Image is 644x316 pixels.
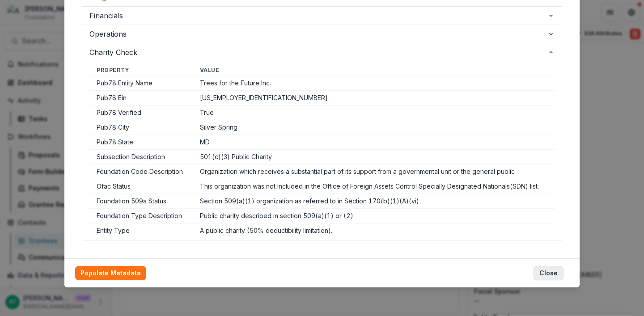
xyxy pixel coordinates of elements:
[89,65,193,76] th: Property
[193,65,555,76] th: Value
[193,91,555,105] td: [US_EMPLOYER_IDENTIFICATION_NUMBER]
[193,105,555,120] td: True
[193,76,555,91] td: Trees for the Future Inc.
[89,47,547,58] span: Charity Check
[75,266,146,280] button: Populate Metadata
[89,209,193,223] td: Foundation Type Description
[89,135,193,150] td: Pub78 State
[89,10,547,21] span: Financials
[193,179,555,194] td: This organization was not included in the Office of Foreign Assets Control Specially Designated N...
[89,29,547,39] span: Operations
[89,194,193,209] td: Foundation 509a Status
[89,105,193,120] td: Pub78 Verified
[193,209,555,223] td: Public charity described in section 509(a)(1) or (2)
[193,120,555,135] td: Silver Spring
[193,135,555,150] td: MD
[89,223,193,238] td: Entity Type
[89,164,193,179] td: Foundation Code Description
[82,7,562,25] button: Financials
[193,223,555,238] td: A public charity (50% deductibility limitation).
[82,25,562,43] button: Operations
[89,76,193,91] td: Pub78 Entity Name
[534,266,563,280] button: Close
[89,91,193,105] td: Pub78 Ein
[89,179,193,194] td: Ofac Status
[89,120,193,135] td: Pub78 City
[82,61,562,240] div: Charity Check
[89,150,193,164] td: Subsection Description
[193,164,555,179] td: Organization which receives a substantial part of its support from a governmental unit or the gen...
[193,150,555,164] td: 501(c)(3) Public Charity
[193,194,555,209] td: Section 509(a)(1) organization as referred to in Section 170(b)(1)(A)(vi)
[82,43,562,61] button: Charity Check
